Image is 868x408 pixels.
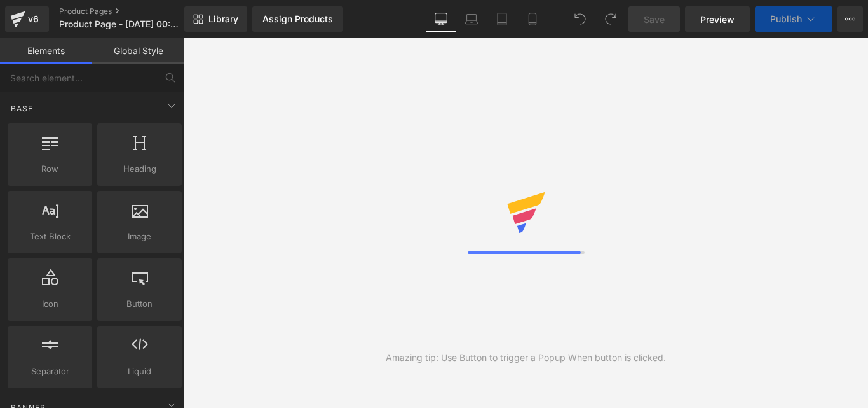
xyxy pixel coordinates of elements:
[184,6,247,32] a: New Library
[101,297,178,311] span: Button
[101,230,178,243] span: Image
[644,13,665,26] span: Save
[5,6,49,32] a: v6
[101,365,178,378] span: Liquid
[685,6,750,32] a: Preview
[11,365,88,378] span: Separator
[837,6,863,32] button: More
[517,6,548,32] a: Mobile
[25,11,41,27] div: v6
[755,6,832,32] button: Publish
[11,230,88,243] span: Text Block
[10,102,34,115] span: Base
[92,38,184,64] a: Global Style
[208,13,238,25] span: Library
[59,19,181,29] span: Product Page - [DATE] 00:16:40
[59,6,205,17] a: Product Pages
[487,6,517,32] a: Tablet
[770,14,802,24] span: Publish
[386,351,666,365] div: Amazing tip: Use Button to trigger a Popup When button is clicked.
[11,297,88,311] span: Icon
[11,162,88,176] span: Row
[426,6,456,32] a: Desktop
[598,6,623,32] button: Redo
[456,6,487,32] a: Laptop
[567,6,593,32] button: Undo
[101,162,178,176] span: Heading
[700,13,735,26] span: Preview
[262,14,333,24] div: Assign Products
